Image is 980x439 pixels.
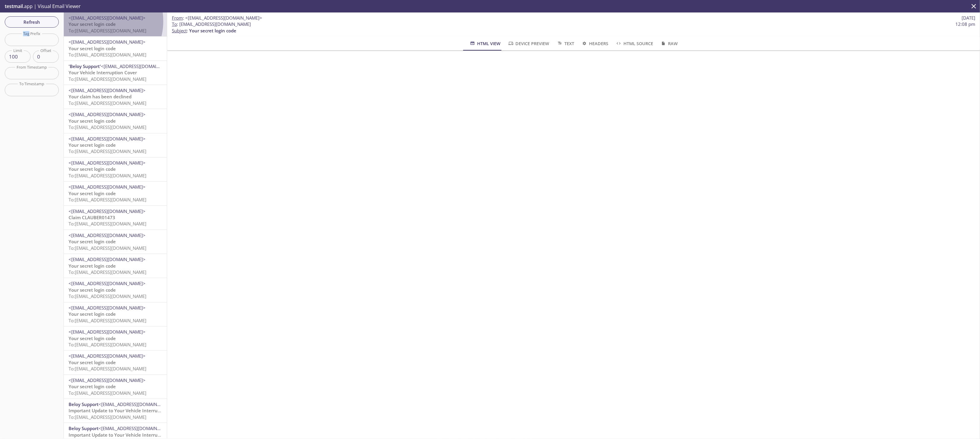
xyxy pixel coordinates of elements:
[69,136,145,142] span: <[EMAIL_ADDRESS][DOMAIN_NAME]>
[69,166,116,172] span: Your secret login code
[69,329,145,335] span: <[EMAIL_ADDRESS][DOMAIN_NAME]>
[69,269,146,275] span: To: [EMAIL_ADDRESS][DOMAIN_NAME]
[69,76,146,82] span: To: [EMAIL_ADDRESS][DOMAIN_NAME]
[69,280,145,286] span: <[EMAIL_ADDRESS][DOMAIN_NAME]>
[69,197,146,203] span: To: [EMAIL_ADDRESS][DOMAIN_NAME]
[5,16,59,28] button: Refresh
[172,15,262,21] span: :
[69,221,146,227] span: To: [EMAIL_ADDRESS][DOMAIN_NAME]
[69,208,145,214] span: <[EMAIL_ADDRESS][DOMAIN_NAME]>
[69,142,116,148] span: Your secret login code
[69,256,145,262] span: <[EMAIL_ADDRESS][DOMAIN_NAME]>
[172,28,187,34] span: Subject
[172,21,251,27] span: : [EMAIL_ADDRESS][DOMAIN_NAME]
[69,173,146,179] span: To: [EMAIL_ADDRESS][DOMAIN_NAME]
[69,245,146,251] span: To: [EMAIL_ADDRESS][DOMAIN_NAME]
[69,287,116,293] span: Your secret login code
[69,401,99,407] span: Beloy Support
[581,40,608,47] span: Headers
[69,63,101,69] span: 'Beloy Support'
[69,263,116,269] span: Your secret login code
[69,366,146,372] span: To: [EMAIL_ADDRESS][DOMAIN_NAME]
[69,232,145,238] span: <[EMAIL_ADDRESS][DOMAIN_NAME]>
[557,40,574,47] span: Text
[172,15,183,21] span: From
[172,21,177,27] span: To
[69,359,116,365] span: Your secret login code
[64,326,167,350] div: <[EMAIL_ADDRESS][DOMAIN_NAME]>Your secret login codeTo:[EMAIL_ADDRESS][DOMAIN_NAME]
[64,206,167,230] div: <[EMAIL_ADDRESS][DOMAIN_NAME]>Claim CLAUBER01473To:[EMAIL_ADDRESS][DOMAIN_NAME]
[69,414,146,420] span: To: [EMAIL_ADDRESS][DOMAIN_NAME]
[69,377,145,383] span: <[EMAIL_ADDRESS][DOMAIN_NAME]>
[5,3,23,10] span: testmail
[69,100,146,106] span: To: [EMAIL_ADDRESS][DOMAIN_NAME]
[69,21,116,27] span: Your secret login code
[69,39,145,45] span: <[EMAIL_ADDRESS][DOMAIN_NAME]>
[64,302,167,326] div: <[EMAIL_ADDRESS][DOMAIN_NAME]>Your secret login codeTo:[EMAIL_ADDRESS][DOMAIN_NAME]
[64,109,167,133] div: <[EMAIL_ADDRESS][DOMAIN_NAME]>Your secret login codeTo:[EMAIL_ADDRESS][DOMAIN_NAME]
[69,45,116,51] span: Your secret login code
[69,335,116,341] span: Your secret login code
[69,87,145,93] span: <[EMAIL_ADDRESS][DOMAIN_NAME]>
[962,15,975,21] span: [DATE]
[69,214,115,220] span: Claim CLAUBER01473
[10,18,54,26] span: Refresh
[64,278,167,302] div: <[EMAIL_ADDRESS][DOMAIN_NAME]>Your secret login codeTo:[EMAIL_ADDRESS][DOMAIN_NAME]
[69,342,146,348] span: To: [EMAIL_ADDRESS][DOMAIN_NAME]
[660,40,678,47] span: Raw
[64,157,167,181] div: <[EMAIL_ADDRESS][DOMAIN_NAME]>Your secret login codeTo:[EMAIL_ADDRESS][DOMAIN_NAME]
[69,160,145,166] span: <[EMAIL_ADDRESS][DOMAIN_NAME]>
[69,390,146,396] span: To: [EMAIL_ADDRESS][DOMAIN_NAME]
[69,15,145,21] span: <[EMAIL_ADDRESS][DOMAIN_NAME]>
[64,12,167,36] div: <[EMAIL_ADDRESS][DOMAIN_NAME]>Your secret login codeTo:[EMAIL_ADDRESS][DOMAIN_NAME]
[185,15,262,21] span: <[EMAIL_ADDRESS][DOMAIN_NAME]>
[69,28,146,34] span: To: [EMAIL_ADDRESS][DOMAIN_NAME]
[615,40,653,47] span: HTML Source
[69,70,137,75] span: Your Vehicle Interruption Cover
[64,37,167,60] div: <[EMAIL_ADDRESS][DOMAIN_NAME]>Your secret login codeTo:[EMAIL_ADDRESS][DOMAIN_NAME]
[69,311,116,317] span: Your secret login code
[69,124,146,130] span: To: [EMAIL_ADDRESS][DOMAIN_NAME]
[69,293,146,299] span: To: [EMAIL_ADDRESS][DOMAIN_NAME]
[172,21,975,34] p: :
[469,40,501,47] span: HTML View
[64,399,167,423] div: Beloy Support<[EMAIL_ADDRESS][DOMAIN_NAME]>Important Update to Your Vehicle Interruption Cover (V...
[64,133,167,157] div: <[EMAIL_ADDRESS][DOMAIN_NAME]>Your secret login codeTo:[EMAIL_ADDRESS][DOMAIN_NAME]
[69,305,145,311] span: <[EMAIL_ADDRESS][DOMAIN_NAME]>
[69,111,145,117] span: <[EMAIL_ADDRESS][DOMAIN_NAME]>
[69,118,116,124] span: Your secret login code
[69,239,116,244] span: Your secret login code
[64,230,167,254] div: <[EMAIL_ADDRESS][DOMAIN_NAME]>Your secret login codeTo:[EMAIL_ADDRESS][DOMAIN_NAME]
[64,181,167,205] div: <[EMAIL_ADDRESS][DOMAIN_NAME]>Your secret login codeTo:[EMAIL_ADDRESS][DOMAIN_NAME]
[69,52,146,58] span: To: [EMAIL_ADDRESS][DOMAIN_NAME]
[508,40,549,47] span: Device Preview
[955,21,975,27] span: 12:08 pm
[69,353,145,359] span: <[EMAIL_ADDRESS][DOMAIN_NAME]>
[64,254,167,278] div: <[EMAIL_ADDRESS][DOMAIN_NAME]>Your secret login codeTo:[EMAIL_ADDRESS][DOMAIN_NAME]
[69,408,207,413] span: Important Update to Your Vehicle Interruption Cover (VIC) Policy
[101,63,178,69] span: <[EMAIL_ADDRESS][DOMAIN_NAME]>
[69,94,132,100] span: Your claim has been declined
[69,184,145,190] span: <[EMAIL_ADDRESS][DOMAIN_NAME]>
[69,148,146,154] span: To: [EMAIL_ADDRESS][DOMAIN_NAME]
[69,432,207,438] span: Important Update to Your Vehicle Interruption Cover (VIC) Policy
[64,85,167,109] div: <[EMAIL_ADDRESS][DOMAIN_NAME]>Your claim has been declinedTo:[EMAIL_ADDRESS][DOMAIN_NAME]
[99,401,175,407] span: <[EMAIL_ADDRESS][DOMAIN_NAME]>
[99,425,175,431] span: <[EMAIL_ADDRESS][DOMAIN_NAME]>
[64,350,167,374] div: <[EMAIL_ADDRESS][DOMAIN_NAME]>Your secret login codeTo:[EMAIL_ADDRESS][DOMAIN_NAME]
[189,28,236,34] span: Your secret login code
[69,318,146,323] span: To: [EMAIL_ADDRESS][DOMAIN_NAME]
[69,190,116,196] span: Your secret login code
[69,383,116,389] span: Your secret login code
[69,425,99,431] span: Beloy Support
[64,61,167,85] div: 'Beloy Support'<[EMAIL_ADDRESS][DOMAIN_NAME]>Your Vehicle Interruption CoverTo:[EMAIL_ADDRESS][DO...
[64,375,167,399] div: <[EMAIL_ADDRESS][DOMAIN_NAME]>Your secret login codeTo:[EMAIL_ADDRESS][DOMAIN_NAME]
